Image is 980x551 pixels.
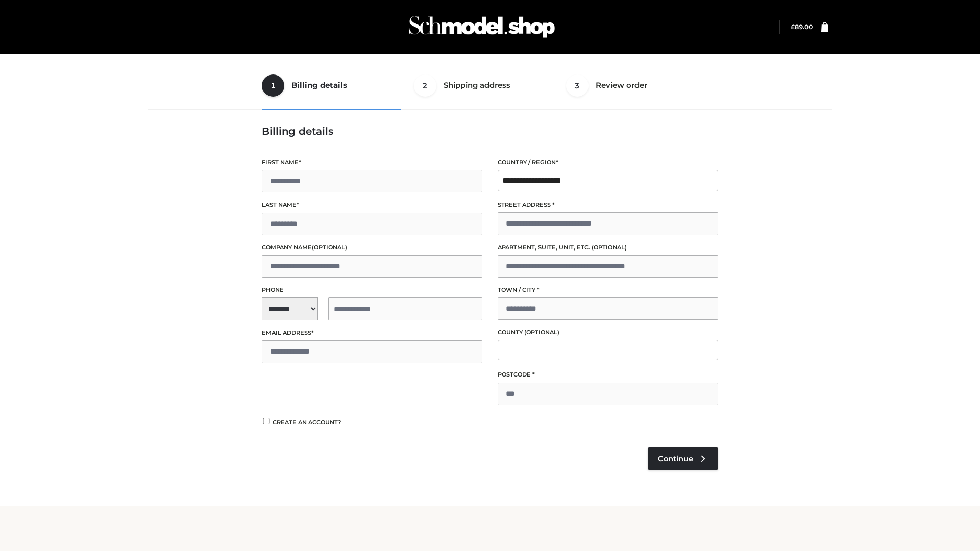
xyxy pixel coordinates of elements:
[498,243,718,253] label: Apartment, suite, unit, etc.
[262,200,482,210] label: Last name
[262,285,482,295] label: Phone
[498,328,718,337] label: County
[498,285,718,295] label: Town / City
[498,370,718,380] label: Postcode
[791,23,795,31] span: £
[648,447,718,470] a: Continue
[262,243,482,253] label: Company name
[524,329,559,336] span: (optional)
[312,244,347,251] span: (optional)
[498,158,718,167] label: Country / Region
[262,125,718,137] h3: Billing details
[791,23,813,31] a: £89.00
[262,158,482,167] label: First name
[273,419,341,426] span: Create an account?
[498,200,718,210] label: Street address
[262,328,482,338] label: Email address
[262,418,271,424] input: Create an account?
[658,454,693,463] span: Continue
[405,7,558,47] img: Schmodel Admin 964
[592,244,627,251] span: (optional)
[791,23,813,31] bdi: 89.00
